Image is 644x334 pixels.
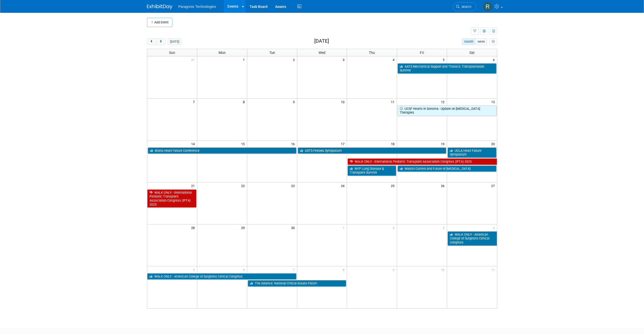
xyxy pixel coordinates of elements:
a: Search [453,2,476,11]
span: 27 [491,183,497,189]
span: 17 [340,141,347,147]
span: 2 [392,224,397,231]
span: 28 [191,224,197,231]
span: Tue [269,51,275,55]
span: 21 [191,183,197,189]
button: myCustomButton [489,38,497,45]
span: 13 [491,99,497,105]
span: 11 [390,99,397,105]
span: 10 [340,99,347,105]
a: WALK ONLY - American College of Surgeons Clinical Congress [147,273,296,280]
span: 3 [342,56,347,63]
h2: [DATE] [314,38,329,44]
span: 30 [291,224,297,231]
span: 4 [492,224,497,231]
span: 15 [241,141,247,147]
img: ExhibitDay [147,4,172,9]
span: 31 [191,56,197,63]
a: Brano Heart Failure Conference [148,147,296,154]
a: UCLA Heart Failure Symposium [448,147,496,158]
span: 26 [440,183,447,189]
span: 7 [292,266,297,273]
span: 16 [291,141,297,147]
span: Mon [219,51,226,55]
a: WALK ONLY - International Pediatric Transplant Association Congress (IPTA) 2025 [348,158,497,165]
span: 3 [442,224,447,231]
span: 18 [390,141,397,147]
img: Rachel Jenkins [483,2,492,11]
span: 8 [342,266,347,273]
span: Sun [169,51,175,55]
span: 25 [390,183,397,189]
span: 11 [491,266,497,273]
span: 6 [242,266,247,273]
span: Fri [420,51,424,55]
span: 22 [241,183,247,189]
a: WashU Current and Future of [MEDICAL_DATA] [398,165,496,172]
span: 24 [340,183,347,189]
a: WALK ONLY - American College of Surgeons Clinical Congress [448,231,497,246]
span: Search [460,5,471,9]
span: 1 [342,224,347,231]
span: Thu [369,51,375,55]
span: 23 [291,183,297,189]
span: 6 [492,56,497,63]
button: month [462,38,475,45]
span: 14 [191,141,197,147]
span: Paragonix Technologies [178,5,216,9]
span: Sat [469,51,475,55]
button: prev [147,38,156,45]
span: 2 [292,56,297,63]
a: UCSF Hearts in Sonoma - Update on [MEDICAL_DATA] Therapies [398,105,496,116]
a: WALK ONLY - International Pediatric Transplant Association Congress (IPTA) 2025 [147,189,196,208]
a: AATS Mechanical Support and Thoracic Transplantation Summit [398,63,496,74]
span: 4 [392,56,397,63]
i: Personalize Calendar [492,40,495,43]
span: 5 [192,266,197,273]
button: week [475,38,487,45]
a: ASTS Fellows Symposium [298,147,447,154]
span: 12 [440,99,447,105]
span: 29 [241,224,247,231]
button: Add Event [147,18,172,27]
span: 9 [392,266,397,273]
span: 20 [491,141,497,147]
span: 7 [192,99,197,105]
span: 5 [442,56,447,63]
span: 10 [440,266,447,273]
a: NYP Lung Disease & Transplant Summit [348,165,396,176]
span: Wed [319,51,325,55]
span: 19 [440,141,447,147]
button: next [156,38,166,45]
span: 1 [242,56,247,63]
button: [DATE] [168,38,181,45]
span: 9 [292,99,297,105]
span: 8 [242,99,247,105]
a: The Alliance: National Critical Issues Forum [248,280,346,287]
